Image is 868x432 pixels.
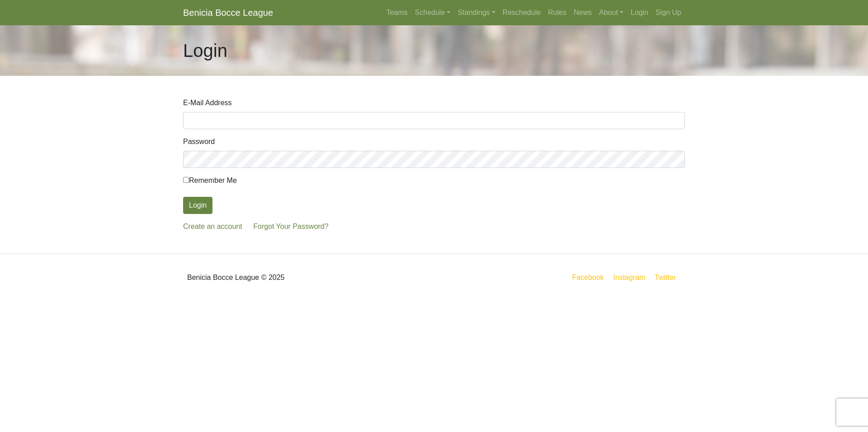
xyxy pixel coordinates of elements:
a: Twitter [653,272,683,283]
label: E-Mail Address [183,98,232,108]
a: Instagram [611,272,647,283]
a: About [595,4,627,22]
button: Login [183,197,212,214]
a: Sign Up [652,4,685,22]
div: Benicia Bocce League © 2025 [176,261,434,294]
a: Teams [382,4,411,22]
a: News [570,4,595,22]
label: Password [183,136,215,147]
a: Forgot Your Password? [253,223,328,230]
a: Reschedule [499,4,545,22]
h1: Login [183,40,227,61]
a: Create an account [183,223,242,230]
a: Login [627,4,652,22]
a: Rules [544,4,570,22]
a: Benicia Bocce League [183,4,273,22]
input: Remember Me [183,177,189,183]
a: Schedule [411,4,454,22]
label: Remember Me [183,175,237,186]
a: Standings [454,4,499,22]
a: Facebook [571,272,606,283]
